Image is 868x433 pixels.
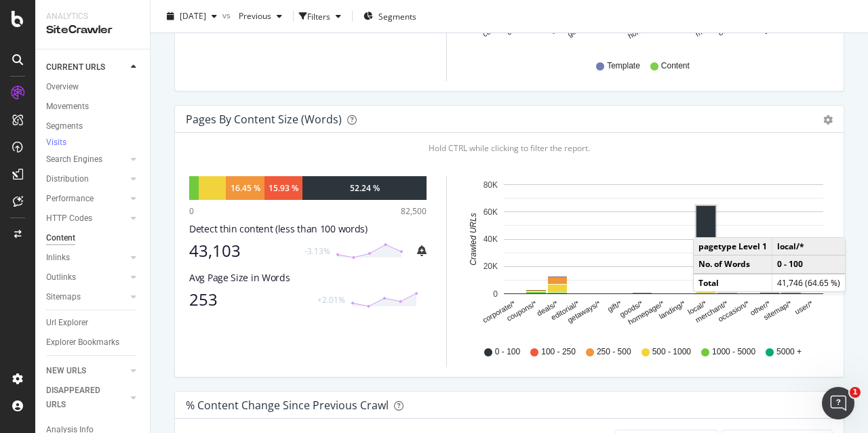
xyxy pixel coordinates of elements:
div: Url Explorer [46,316,88,330]
a: Content [46,231,140,245]
span: 1 [850,387,861,398]
a: Movements [46,100,140,114]
div: +2.01% [317,294,345,306]
span: 500 - 1000 [652,346,691,358]
a: Url Explorer [46,316,140,330]
span: 2025 Oct. 6th [180,10,206,22]
div: Content [46,231,75,245]
div: 82,500 [401,205,427,217]
button: Segments [358,5,422,27]
div: 253 [189,290,309,309]
a: HTTP Codes [46,211,127,226]
div: bell-plus [417,245,427,256]
div: Pages by Content Size (Words) [186,112,342,126]
a: Distribution [46,172,127,186]
text: 60K [484,207,498,217]
text: corporate/* [481,299,517,325]
span: Template [607,60,640,72]
a: Performance [46,192,127,206]
div: Avg Page Size in Words [189,271,427,285]
td: 0 - 100 [772,255,846,274]
button: [DATE] [161,5,222,27]
a: Explorer Bookmarks [46,335,140,350]
text: editorial/* [549,299,580,322]
a: DISAPPEARED URLS [46,384,127,412]
div: 0 [189,205,194,217]
span: 250 - 500 [597,346,631,358]
text: goods/* [618,299,645,318]
div: DISAPPEARED URLS [46,384,115,412]
a: NEW URLS [46,364,127,378]
text: 0 [493,289,498,299]
a: Sitemaps [46,290,127,304]
td: Total [694,274,772,291]
div: 43,103 [189,241,296,260]
span: 1000 - 5000 [712,346,755,358]
text: coupons/* [505,299,538,323]
text: user/* [793,299,815,316]
div: Performance [46,192,94,206]
div: Filters [307,10,330,22]
a: Outlinks [46,270,127,285]
td: local/* [772,238,846,255]
td: No. of Words [694,255,772,274]
span: Segments [378,10,416,22]
span: vs [222,9,233,20]
a: Search Engines [46,152,127,167]
div: Explorer Bookmarks [46,335,119,350]
div: Detect thin content (less than 100 words) [189,222,427,236]
span: Content [661,60,690,72]
text: getaways/* [566,299,602,325]
text: deals/* [536,299,560,318]
span: 5000 + [776,346,802,358]
div: gear [823,115,833,125]
button: Filters [299,5,347,27]
div: -3.13% [304,245,330,257]
a: Overview [46,80,140,94]
iframe: Intercom live chat [822,387,854,419]
svg: A chart. [463,176,823,333]
div: HTTP Codes [46,211,92,226]
a: Segments [46,119,140,133]
div: Outlinks [46,270,76,285]
div: 52.24 % [350,182,380,194]
td: 41,746 (64.65 %) [772,274,846,291]
div: Overview [46,80,79,94]
div: 15.93 % [269,182,298,194]
div: NEW URLS [46,364,86,378]
div: Inlinks [46,251,70,265]
text: other/* [749,299,772,317]
text: 40K [484,234,498,244]
div: CURRENT URLS [46,60,105,75]
a: Inlinks [46,251,127,265]
div: Distribution [46,172,89,186]
a: CURRENT URLS [46,60,127,75]
div: Sitemaps [46,290,81,304]
span: 100 - 250 [541,346,576,358]
span: 0 - 100 [495,346,520,358]
text: landing/* [658,299,688,321]
div: Visits [46,137,66,148]
div: Segments [46,119,83,133]
a: Visits [46,136,80,150]
td: pagetype Level 1 [694,238,772,255]
button: Previous [233,5,288,27]
text: gift/* [606,299,624,314]
text: homepage/* [627,299,666,326]
div: Movements [46,100,89,114]
text: occasion/* [717,299,751,323]
div: % Content Change since Previous Crawl [186,398,389,412]
text: sitemap/* [762,299,793,322]
text: merchant/* [694,299,730,324]
div: Analytics [46,11,139,22]
text: local/* [686,299,709,316]
text: 80K [484,180,498,190]
text: Crawled URLs [469,213,478,266]
div: Search Engines [46,152,102,167]
text: 20K [484,262,498,272]
span: Previous [233,10,271,22]
div: SiteCrawler [46,22,139,38]
div: 16.45 % [231,182,260,194]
